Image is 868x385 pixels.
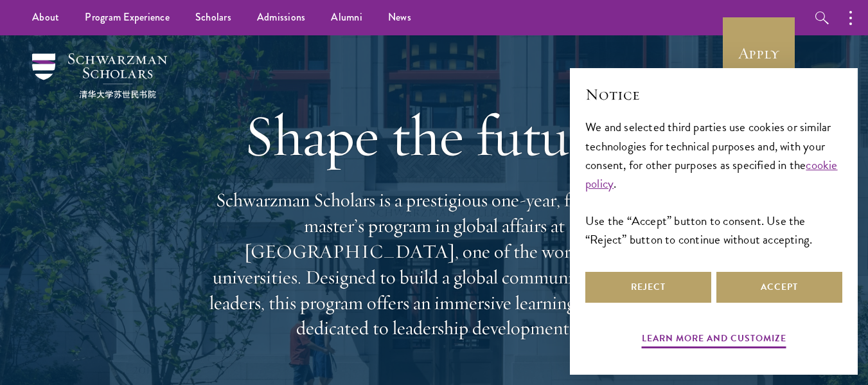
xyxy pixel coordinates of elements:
a: Apply [723,17,795,89]
a: cookie policy [585,156,838,193]
h1: Shape the future. [203,100,666,172]
div: We and selected third parties use cookies or similar technologies for technical purposes and, wit... [585,118,842,248]
button: Accept [716,272,842,303]
img: Schwarzman Scholars [32,53,167,98]
button: Learn more and customize [642,330,786,350]
h2: Notice [585,84,842,105]
button: Reject [585,272,711,303]
p: Schwarzman Scholars is a prestigious one-year, fully funded master’s program in global affairs at... [203,188,666,341]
